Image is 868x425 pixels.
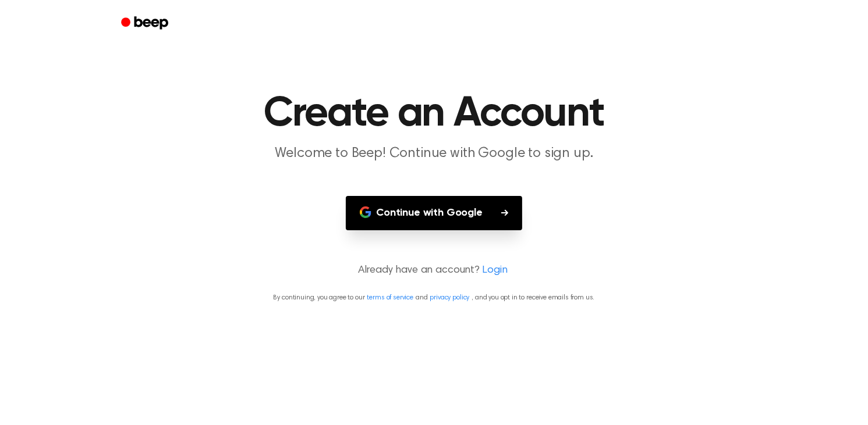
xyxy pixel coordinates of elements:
[14,263,854,278] p: Already have an account?
[14,292,854,303] p: By continuing, you agree to our and , and you opt in to receive emails from us.
[211,144,658,163] p: Welcome to Beep! Continue with Google to sign up.
[136,93,732,135] h1: Create an Account
[113,12,179,35] a: Beep
[430,294,470,301] a: privacy policy
[346,196,522,230] button: Continue with Google
[367,294,413,301] a: terms of service
[482,263,508,278] a: Login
